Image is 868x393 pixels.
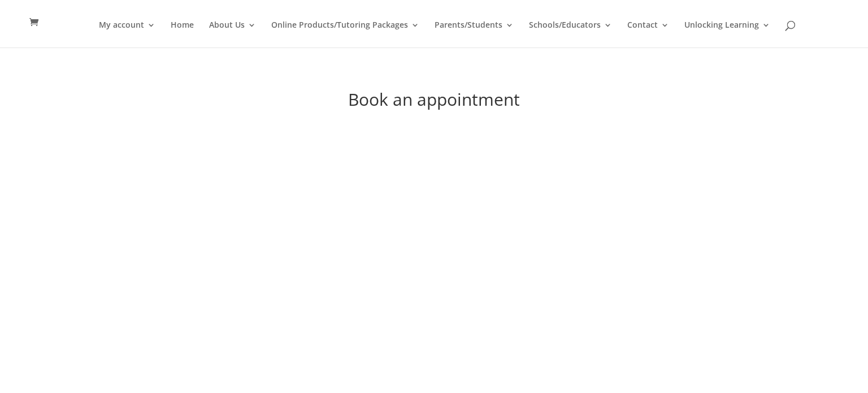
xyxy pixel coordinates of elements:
a: Schools/Educators [529,21,612,47]
a: About Us [209,21,256,47]
a: Home [171,21,194,47]
a: Unlocking Learning [684,21,770,47]
h1: Book an appointment [129,91,739,114]
a: Online Products/Tutoring Packages [271,21,419,47]
a: Parents/Students [435,21,514,47]
a: My account [99,21,155,47]
a: Contact [627,21,669,47]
